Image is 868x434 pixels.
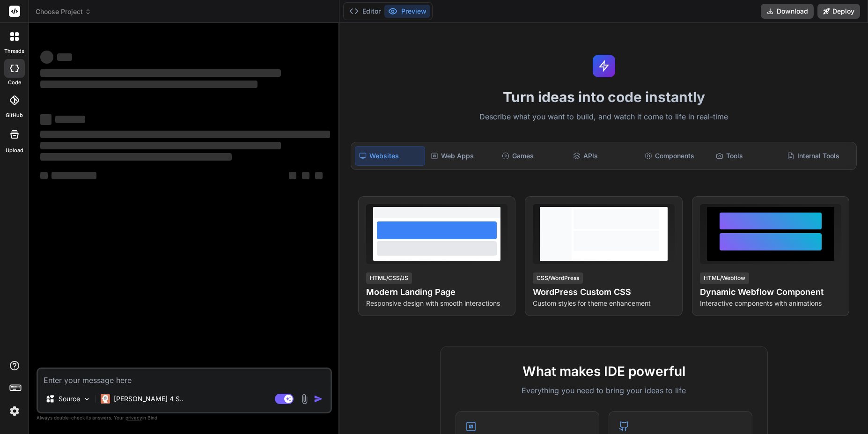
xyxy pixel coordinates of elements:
div: HTML/CSS/JS [366,272,412,284]
div: HTML/Webflow [700,272,749,284]
p: Interactive components with animations [700,299,841,308]
button: Deploy [817,4,860,19]
span: View Prompt [463,204,504,213]
div: Tools [712,146,781,166]
label: Upload [6,147,23,154]
div: Web Apps [427,146,496,166]
button: Download [761,4,814,19]
span: ‌ [40,142,281,149]
p: Always double-check its answers. Your in Bind [37,413,332,422]
span: ‌ [40,81,257,88]
div: Websites [355,146,425,166]
span: ‌ [40,51,53,64]
div: Internal Tools [783,146,853,166]
label: code [8,79,21,87]
p: [PERSON_NAME] 4 S.. [114,394,184,404]
span: ‌ [55,116,85,123]
span: Choose Project [36,7,91,16]
span: privacy [125,415,142,420]
img: icon [314,394,323,404]
span: ‌ [57,53,72,61]
div: APIs [569,146,639,166]
h4: WordPress Custom CSS [533,286,674,299]
h2: What makes IDE powerful [456,361,752,381]
h4: Modern Landing Page [366,286,508,299]
span: ‌ [40,172,48,179]
img: attachment [299,394,310,405]
span: ‌ [40,131,330,138]
div: Components [641,146,710,166]
span: ‌ [302,172,309,179]
span: ‌ [51,172,96,179]
label: GitHub [6,111,23,119]
span: View Prompt [797,204,838,213]
span: ‌ [289,172,296,179]
div: Games [498,146,567,166]
span: View Prompt [631,204,671,213]
span: ‌ [315,172,323,179]
button: Editor [346,5,384,18]
p: Everything you need to bring your ideas to life [456,385,752,396]
span: ‌ [40,114,51,125]
img: settings [7,403,22,419]
label: threads [4,47,24,55]
p: Source [59,394,80,404]
div: CSS/WordPress [533,272,583,284]
p: Responsive design with smooth interactions [366,299,508,308]
img: Claude 4 Sonnet [101,394,110,404]
img: Pick Models [83,395,91,403]
span: ‌ [40,69,281,77]
span: ‌ [40,153,232,161]
button: Preview [384,5,430,18]
p: Custom styles for theme enhancement [533,299,674,308]
h1: Turn ideas into code instantly [345,88,862,105]
h4: Dynamic Webflow Component [700,286,841,299]
p: Describe what you want to build, and watch it come to life in real-time [345,111,862,123]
